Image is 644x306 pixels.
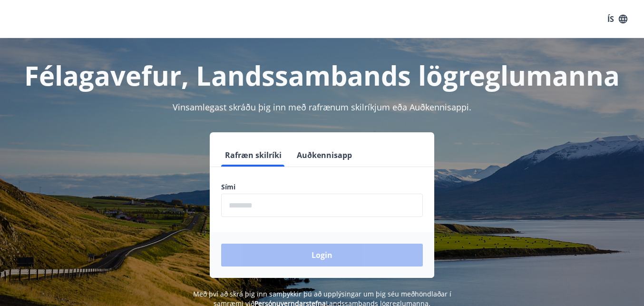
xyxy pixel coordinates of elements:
[221,144,285,167] button: Rafræn skilríki
[293,144,356,167] button: Auðkennisapp
[221,182,423,192] label: Sími
[602,10,633,28] button: ÍS
[173,101,471,113] span: Vinsamlegast skráðu þig inn með rafrænum skilríkjum eða Auðkennisappi.
[11,57,633,93] h1: Félagavefur, Landssambands lögreglumanna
